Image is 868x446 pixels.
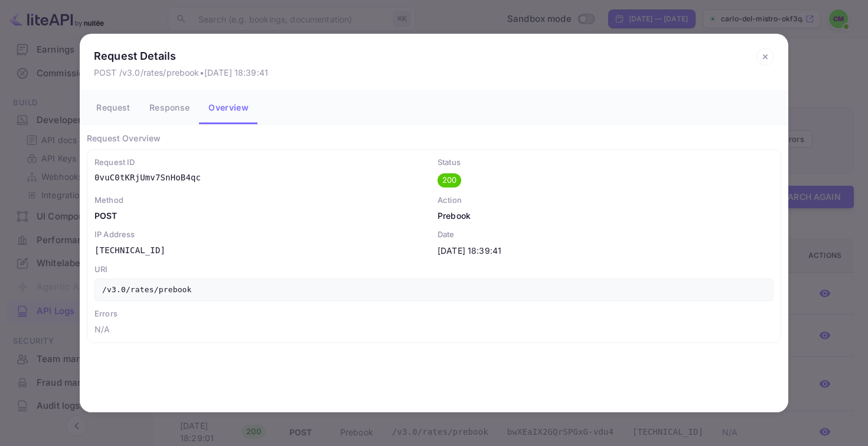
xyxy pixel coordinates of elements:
[87,91,140,124] button: Request
[94,157,430,169] p: Request ID
[94,279,774,301] p: /v3.0/rates/prebook
[438,174,461,186] span: 200
[94,244,430,257] p: [TECHNICAL_ID]
[94,48,268,64] p: Request Details
[94,308,774,320] p: Errors
[94,323,774,335] p: N/A
[438,229,774,241] p: Date
[438,195,774,206] p: Action
[94,172,430,184] p: 0vuC0tKRjUmv7SnHoB4qc
[94,209,430,222] p: POST
[94,264,774,276] p: URI
[94,66,268,79] p: POST /v3.0/rates/prebook • [DATE] 18:39:41
[140,91,199,124] button: Response
[94,229,430,241] p: IP Address
[94,195,430,206] p: Method
[438,244,774,257] p: [DATE] 18:39:41
[199,91,257,124] button: Overview
[438,209,774,222] p: prebook
[87,132,781,144] p: Request Overview
[438,157,774,169] p: Status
